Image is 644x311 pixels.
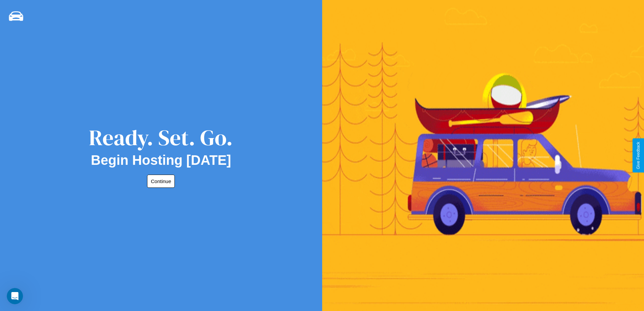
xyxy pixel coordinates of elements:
div: Ready. Set. Go. [89,123,233,153]
iframe: Intercom live chat [7,288,23,304]
div: Give Feedback [636,142,641,169]
button: Continue [147,175,175,188]
h2: Begin Hosting [DATE] [91,153,231,168]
